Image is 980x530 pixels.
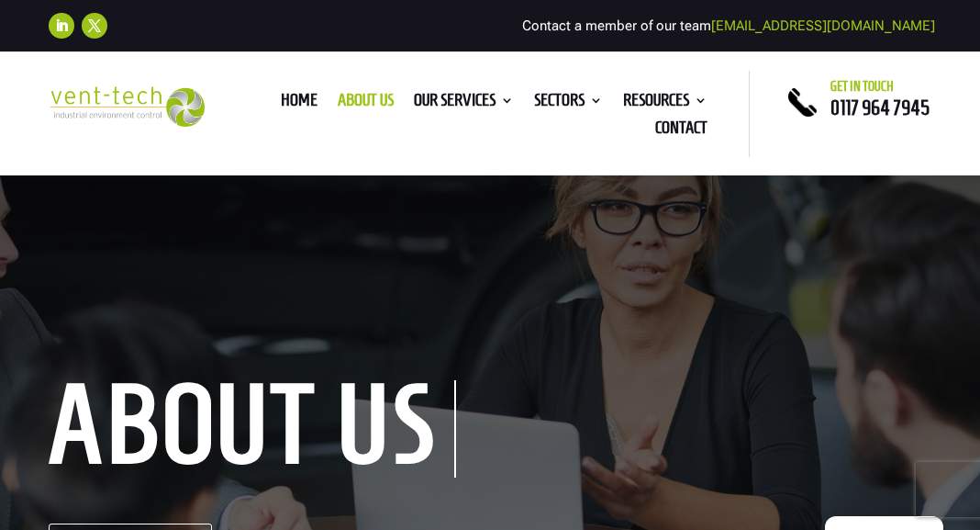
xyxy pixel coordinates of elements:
[830,79,894,94] span: Get in touch
[338,94,394,114] a: About us
[281,94,317,114] a: Home
[49,380,456,478] h1: About us
[82,13,107,39] a: Follow on X
[522,17,935,34] span: Contact a member of our team
[830,96,930,118] a: 0117 964 7945
[49,13,74,39] a: Follow on LinkedIn
[49,86,204,126] img: 2023-09-27T08_35_16.549ZVENT-TECH---Clear-background
[655,121,707,141] a: Contact
[623,94,707,114] a: Resources
[414,94,514,114] a: Our Services
[711,17,935,34] a: [EMAIL_ADDRESS][DOMAIN_NAME]
[534,94,603,114] a: Sectors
